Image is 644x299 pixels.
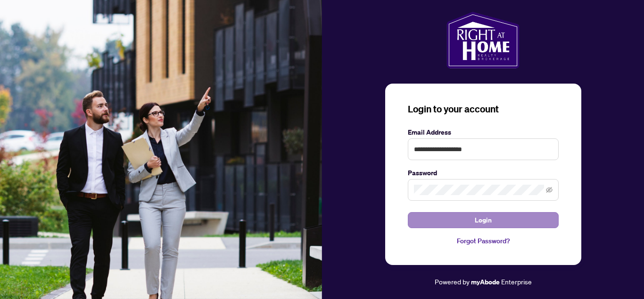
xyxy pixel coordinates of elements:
[408,212,559,228] button: Login
[475,213,492,228] span: Login
[546,187,553,193] span: eye-invisible
[408,236,559,246] a: Forgot Password?
[471,277,500,287] a: myAbode
[435,277,470,286] span: Powered by
[501,277,532,286] span: Enterprise
[408,168,559,178] label: Password
[408,127,559,137] label: Email Address
[408,103,559,116] h3: Login to your account
[446,12,520,68] img: ma-logo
